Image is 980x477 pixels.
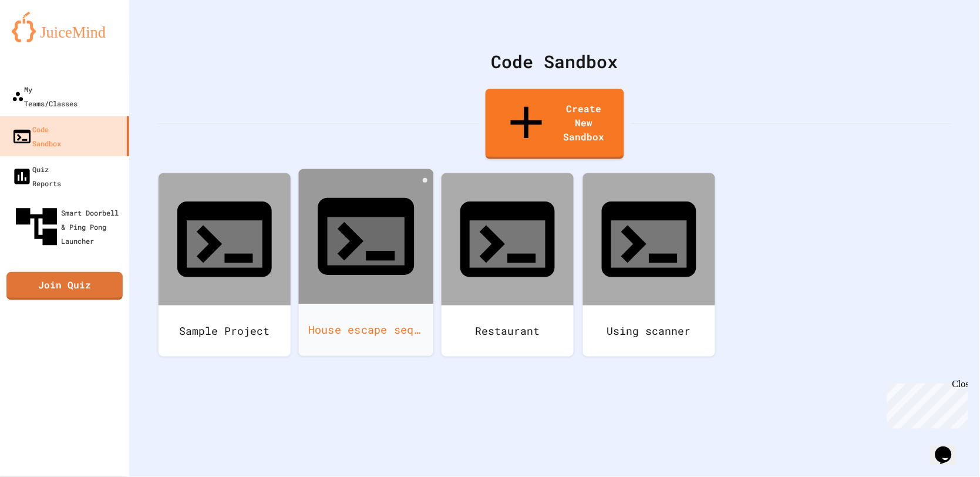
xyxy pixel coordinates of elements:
[12,12,117,42] img: logo-orange.svg
[583,305,715,357] div: Using scanner
[583,173,715,357] a: Using scanner
[159,48,951,75] div: Code Sandbox
[883,379,968,429] iframe: chat widget
[6,272,123,300] a: Join Quiz
[12,202,124,251] div: Smart Doorbell & Ping Pong Launcher
[442,173,574,357] a: Restaurant
[931,430,968,465] iframe: chat widget
[442,305,574,357] div: Restaurant
[299,169,434,356] a: House escape sequances
[159,305,291,357] div: Sample Project
[12,122,61,150] div: Code Sandbox
[5,5,81,75] div: Chat with us now!Close
[12,82,78,110] div: My Teams/Classes
[299,304,434,356] div: House escape sequances
[12,162,61,190] div: Quiz Reports
[486,89,624,159] a: Create New Sandbox
[159,173,291,357] a: Sample Project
